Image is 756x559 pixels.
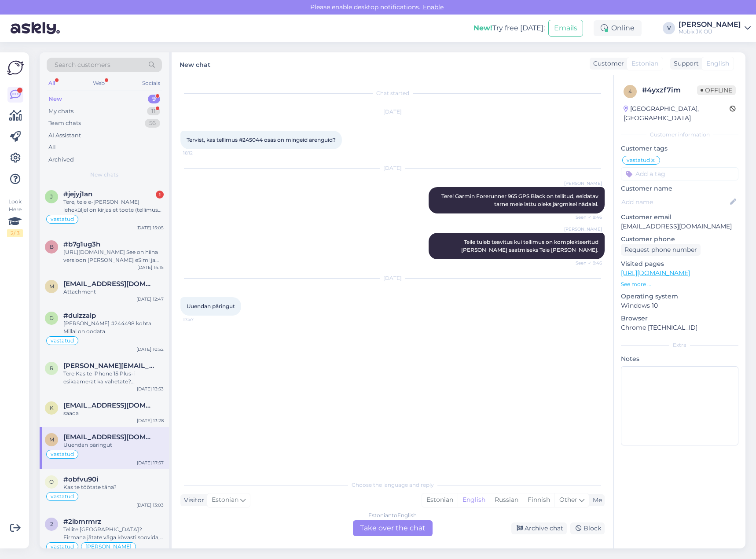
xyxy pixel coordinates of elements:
div: Kas te töötate täna? [63,483,164,491]
span: #obfvu90i [63,475,98,483]
span: Search customers [55,60,110,70]
div: [DATE] [180,108,605,116]
div: Request phone number [621,244,701,256]
div: Choose the language and reply [180,481,605,489]
div: [DATE] 10:52 [136,346,164,353]
span: mkeisk@gmail.com [63,280,155,288]
span: vastatud [51,452,74,457]
p: Visited pages [621,259,738,268]
div: Visitor [180,496,204,505]
span: #2ibmrmrz [63,518,101,526]
div: Team chats [48,119,81,128]
p: [EMAIL_ADDRESS][DOMAIN_NAME] [621,222,738,231]
p: Customer email [621,213,738,222]
span: katirynk@gmail.com [63,401,155,409]
div: [GEOGRAPHIC_DATA], [GEOGRAPHIC_DATA] [624,104,730,123]
span: vastatud [627,158,650,163]
div: Support [670,59,699,68]
span: [PERSON_NAME] [564,226,602,232]
span: #dulzzalp [63,312,96,320]
span: Estonian [631,59,658,68]
p: Customer tags [621,144,738,153]
div: Online [594,20,642,36]
div: Russian [490,493,523,507]
div: Look Here [7,198,23,237]
div: Uuendan päringut [63,441,164,449]
span: #jejyj1an [63,190,92,198]
div: Estonian [422,493,458,507]
img: Askly Logo [7,59,24,76]
span: English [706,59,729,68]
div: My chats [48,107,73,116]
div: Customer [590,59,624,68]
span: vastatud [51,217,74,222]
div: [PERSON_NAME] #244498 kohta. Millal on oodata. [63,320,164,335]
div: New [48,95,62,103]
span: rando.hinn@ahhaa.ee [63,362,155,370]
div: [DATE] 12:47 [136,296,164,302]
span: d [49,315,54,321]
span: massa56@gmail.com [63,433,155,441]
span: Seen ✓ 9:46 [569,260,602,266]
div: Web [91,77,106,89]
button: Emails [548,20,583,37]
div: Tere, teie e-[PERSON_NAME] leheküljel on kirjas et toote (tellimus nr 238292) tarneaeg on 1-5 töö... [63,198,164,214]
span: [PERSON_NAME] [564,180,602,187]
div: saada [63,409,164,417]
span: Seen ✓ 9:46 [569,214,602,221]
div: 11 [147,107,160,116]
p: Operating system [621,292,738,301]
div: Estonian to English [368,511,417,519]
span: r [50,365,54,371]
a: [URL][DOMAIN_NAME] [621,269,690,277]
div: All [47,77,57,89]
p: See more ... [621,280,738,288]
span: Uuendan päringut [187,303,235,309]
div: [DATE] 13:28 [137,417,164,424]
span: k [50,405,54,411]
p: Customer phone [621,235,738,244]
div: [DATE] [180,164,605,172]
span: vastatud [51,338,74,343]
p: Browser [621,314,738,323]
div: 2 / 3 [7,229,23,237]
div: Finnish [523,493,554,507]
div: [PERSON_NAME] [679,21,741,28]
label: New chat [180,58,210,70]
div: 1 [156,191,164,199]
div: Me [589,496,602,505]
div: [DATE] [180,274,605,282]
div: V [663,22,675,34]
span: 2 [50,521,53,527]
p: Chrome [TECHNICAL_ID] [621,323,738,332]
span: o [49,478,54,485]
span: m [49,436,54,443]
div: Extra [621,341,738,349]
div: Archived [48,155,74,164]
span: 4 [628,88,632,95]
div: English [458,493,490,507]
div: [DATE] 13:03 [136,502,164,508]
span: Teile tuleb teavitus kui tellimus on komplekteeritud [PERSON_NAME] saatmiseks Teie [PERSON_NAME]. [461,239,600,253]
span: vastatud [51,544,74,549]
span: New chats [90,171,118,179]
input: Add a tag [621,167,738,180]
div: Tellite [GEOGRAPHIC_DATA]? Firmana jätate väga kõvasti soovida, kuigi esinduspood ja koduleht väg... [63,526,164,541]
span: Other [559,496,577,504]
b: New! [473,24,492,32]
span: j [50,193,53,200]
div: Archive chat [511,522,567,534]
div: [DATE] 13:53 [137,386,164,392]
p: Windows 10 [621,301,738,310]
p: Notes [621,354,738,364]
div: Mobix JK OÜ [679,28,741,35]
span: #b7g1ug3h [63,240,100,248]
div: [URL][DOMAIN_NAME] See on hiina versioon [PERSON_NAME] eSimi ja colorOs-ga? [63,248,164,264]
div: Block [570,522,605,534]
div: All [48,143,56,152]
span: b [50,243,54,250]
div: Customer information [621,131,738,139]
span: Estonian [212,495,239,505]
p: Customer name [621,184,738,193]
span: m [49,283,54,290]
